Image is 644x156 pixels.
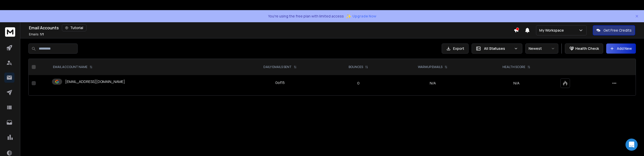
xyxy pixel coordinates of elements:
button: Tutorial [62,24,86,31]
p: You're using the free plan with limited access [268,14,344,19]
button: Health Check [565,43,603,54]
button: Export [442,43,469,54]
div: Open Intercom Messenger [625,139,638,151]
td: N/A [390,75,475,91]
p: My Workspace [539,28,566,33]
p: All Statuses [484,46,512,51]
p: DAILY EMAILS SENT [263,65,292,69]
p: BOUNCES [349,65,363,69]
div: EMAIL ACCOUNT NAME [53,65,93,69]
button: Get Free Credits [593,25,635,35]
div: 0 of 15 [275,80,285,85]
button: Close notification [635,10,639,22]
button: Newest [525,43,558,54]
p: Emails : [29,32,44,36]
p: Get Free Credits [603,28,632,33]
button: ✨Upgrade Now [346,11,376,21]
p: WARMUP EMAILS [418,65,442,69]
p: N/A [479,81,554,86]
button: Add New [606,43,636,54]
span: ✨ [346,13,351,20]
p: HEALTH SCORE [503,65,525,69]
p: Health Check [575,46,599,51]
span: Upgrade Now [352,14,376,19]
div: Email Accounts [29,24,514,31]
p: [EMAIL_ADDRESS][DOMAIN_NAME] [65,79,125,84]
span: 1 / 1 [40,32,44,36]
p: 0 [330,81,387,86]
